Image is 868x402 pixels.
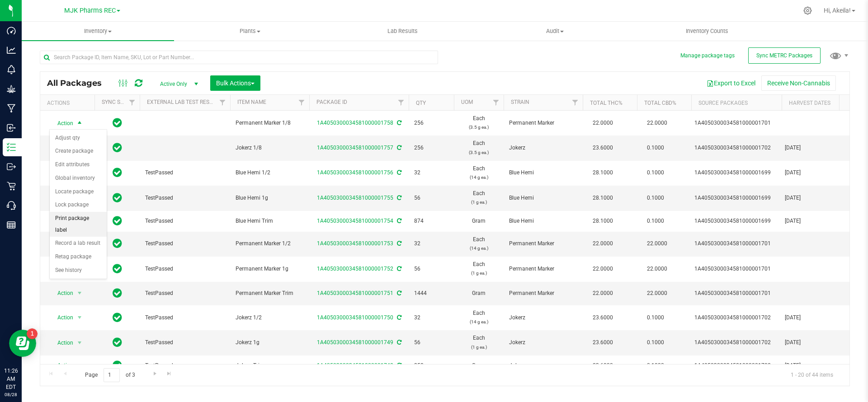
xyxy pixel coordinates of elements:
div: 1A4050300034581000001699 [694,168,779,177]
span: 28.1000 [588,192,618,205]
a: Filter [215,95,230,110]
div: 1A4050300034581000001702 [694,144,779,152]
span: select [74,117,85,130]
span: Action [49,359,74,372]
div: 1A4050300034581000001702 [694,361,779,370]
input: Search Package ID, Item Name, SKU, Lot or Part Number... [40,51,438,64]
span: Each [459,139,498,156]
p: (14 g ea.) [459,318,498,326]
span: TestPassed [145,239,225,248]
a: Filter [568,95,583,110]
p: (1 g ea.) [459,343,498,351]
span: Each [459,235,498,252]
span: select [74,287,85,299]
span: TestPassed [145,361,225,370]
p: (1 g ea.) [459,269,498,277]
span: Permanent Marker [509,265,577,273]
span: In Sync [113,237,122,250]
div: 1A4050300034581000001699 [694,217,779,225]
div: 1A4050300034581000001702 [694,338,779,347]
span: Each [459,189,498,206]
div: 1A4050300034581000001699 [694,194,779,202]
span: Jokerz 1/2 [236,313,304,322]
li: Global inventory [50,172,107,185]
span: 22.0000 [588,117,618,130]
li: See history [50,264,107,277]
span: Each [459,164,498,182]
div: Actions [47,100,91,106]
li: Lock package [50,198,107,212]
li: Record a lab result [50,237,107,250]
span: Sync from Compliance System [396,339,401,346]
span: TestPassed [145,265,225,273]
inline-svg: Dashboard [7,26,16,35]
li: Print package label [50,212,107,237]
a: Go to the last page [163,368,176,380]
span: 28.1000 [588,166,618,179]
span: 0.1000 [642,166,669,179]
div: 1A4050300034581000001701 [694,119,779,127]
button: Bulk Actions [210,75,260,91]
div: 1A4050300034581000001701 [694,239,779,248]
span: select [74,337,85,349]
span: Sync from Compliance System [396,120,401,126]
a: 1A4050300034581000001749 [317,339,393,346]
a: Inventory Counts [631,22,783,41]
a: 1A4050300034581000001751 [317,290,393,296]
span: MJK Pharms REC [64,7,116,14]
span: Sync from Compliance System [396,195,401,201]
span: Each [459,334,498,351]
button: Manage package tags [680,52,735,60]
span: 1 - 20 of 44 items [783,368,840,382]
span: 874 [414,217,448,225]
span: In Sync [113,141,122,154]
span: Each [459,309,498,326]
span: Permanent Marker [509,239,577,248]
span: In Sync [113,336,122,349]
span: 56 [414,265,448,273]
span: Blue Hemi 1/2 [236,168,304,177]
span: Action [49,287,74,299]
inline-svg: Inventory [7,143,16,152]
inline-svg: Call Center [7,201,16,210]
span: 56 [414,194,448,202]
a: Inventory [22,22,174,41]
span: Jokerz [509,338,577,347]
li: Locate package [50,185,107,199]
span: 256 [414,119,448,127]
span: Sync from Compliance System [396,169,401,176]
span: TestPassed [145,194,225,202]
a: Total CBD% [644,100,676,106]
span: TestPassed [145,313,225,322]
a: Lab Results [326,22,479,41]
span: Sync from Compliance System [396,145,401,151]
p: 11:26 AM EDT [4,367,18,391]
span: TestPassed [145,338,225,347]
span: 858 [414,361,448,370]
inline-svg: Outbound [7,162,16,171]
a: Go to the next page [148,368,161,380]
span: Gram [459,217,498,225]
span: Permanent Marker 1g [236,265,304,273]
span: In Sync [113,192,122,204]
span: Gram [459,289,498,298]
span: Sync from Compliance System [396,362,401,369]
span: 0.1000 [642,311,669,324]
span: In Sync [113,262,122,275]
a: 1A4050300034581000001748 [317,362,393,369]
span: 23.6000 [588,359,618,372]
span: 28.1000 [588,215,618,228]
span: TestPassed [145,217,225,225]
span: Hi, Akeila! [824,7,851,14]
span: Jokerz [509,144,577,152]
a: 1A4050300034581000001758 [317,120,393,126]
inline-svg: Retail [7,182,16,191]
inline-svg: Grow [7,84,16,93]
inline-svg: Monitoring [7,65,16,74]
span: 256 [414,144,448,152]
span: 32 [414,313,448,322]
a: External Lab Test Result [147,99,218,105]
li: Adjust qty [50,131,107,145]
button: Receive Non-Cannabis [761,75,836,91]
span: 0.1000 [642,192,669,205]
